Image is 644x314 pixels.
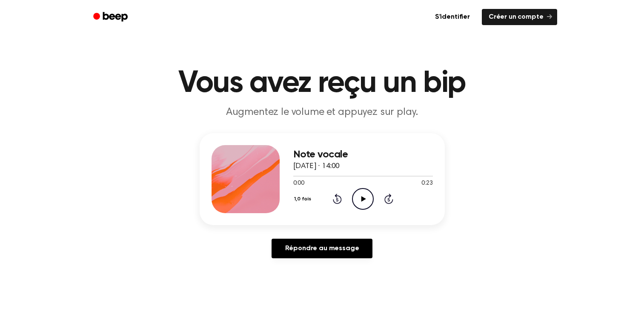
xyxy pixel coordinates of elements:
[104,68,540,99] h1: Vous avez reçu un bip
[272,239,373,258] a: Répondre au message
[293,192,315,206] button: 1,0 fois
[421,179,432,188] span: 0:23
[489,12,544,22] font: Créer un compte
[293,163,340,170] span: [DATE] · 14:00
[428,9,477,25] a: S'identifier
[159,106,486,120] p: Augmentez le volume et appuyez sur play.
[293,179,304,188] span: 0:00
[293,149,433,160] h3: Note vocale
[87,9,135,26] a: Bip
[482,9,557,25] a: Créer un compte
